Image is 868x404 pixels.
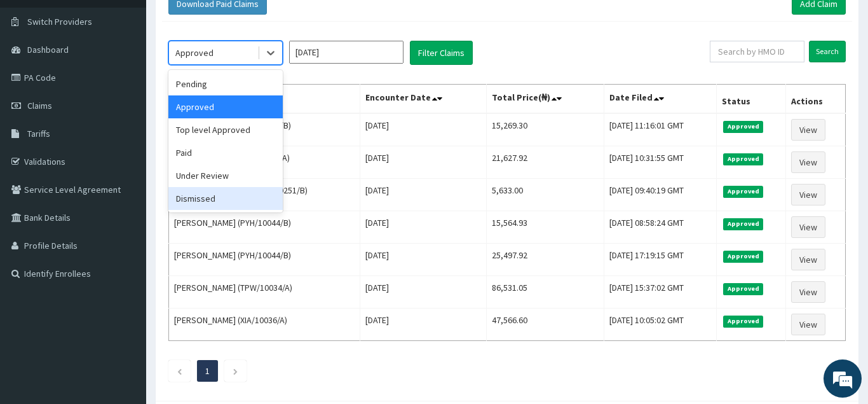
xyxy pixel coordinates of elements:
span: Approved [723,251,763,262]
a: Previous page [177,365,182,377]
td: [DATE] [360,113,487,146]
td: 5,633.00 [487,179,604,211]
input: Search [809,41,846,62]
td: [DATE] [360,211,487,244]
td: [DATE] 17:19:15 GMT [604,244,717,276]
div: Dismissed [168,187,283,210]
span: Claims [27,100,52,111]
textarea: Type your message and hit 'Enter' [6,269,242,314]
td: 15,564.93 [487,211,604,244]
a: View [791,249,825,270]
div: Chat with us now [66,71,214,88]
div: Minimize live chat window [208,6,239,37]
span: Approved [723,186,763,197]
div: Under Review [168,164,283,187]
td: [DATE] [360,244,487,276]
a: View [791,184,825,205]
td: [DATE] 09:40:19 GMT [604,179,717,211]
td: [PERSON_NAME] (PYH/10044/B) [169,244,360,276]
span: Approved [723,316,763,327]
td: 47,566.60 [487,309,604,341]
input: Search by HMO ID [710,41,804,62]
span: Approved [723,218,763,230]
a: View [791,314,825,335]
img: d_794563401_company_1708531726252_794563401 [24,64,51,95]
span: Switch Providers [27,16,92,27]
th: Actions [785,85,845,114]
td: [DATE] 10:05:02 GMT [604,309,717,341]
div: Approved [175,46,214,59]
input: Select Month and Year [289,41,403,64]
td: 25,497.92 [487,244,604,276]
span: We're online! [74,121,175,249]
span: Dashboard [27,44,69,55]
td: 21,627.92 [487,146,604,179]
a: Next page [233,365,238,377]
td: [DATE] [360,309,487,341]
div: Paid [168,141,283,164]
th: Date Filed [604,85,717,114]
span: Approved [723,283,763,295]
td: [DATE] 08:58:24 GMT [604,211,717,244]
td: [DATE] 10:31:55 GMT [604,146,717,179]
td: [PERSON_NAME] (TPW/10034/A) [169,276,360,309]
a: Page 1 is your current page [205,365,210,377]
a: View [791,281,825,303]
button: Filter Claims [410,41,473,65]
td: [PERSON_NAME] (XIA/10036/A) [169,309,360,341]
div: Pending [168,73,283,95]
div: Top level Approved [168,118,283,141]
div: Approved [168,95,283,118]
a: View [791,119,825,141]
a: View [791,151,825,173]
th: Total Price(₦) [487,85,604,114]
td: [DATE] [360,276,487,309]
td: [PERSON_NAME] (PYH/10044/B) [169,211,360,244]
span: Approved [723,121,763,132]
td: [DATE] 15:37:02 GMT [604,276,717,309]
td: [DATE] [360,179,487,211]
td: 15,269.30 [487,113,604,146]
a: View [791,216,825,238]
td: [DATE] [360,146,487,179]
span: Approved [723,153,763,165]
td: [DATE] 11:16:01 GMT [604,113,717,146]
th: Status [717,85,785,114]
th: Encounter Date [360,85,487,114]
span: Tariffs [27,128,50,139]
td: 86,531.05 [487,276,604,309]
